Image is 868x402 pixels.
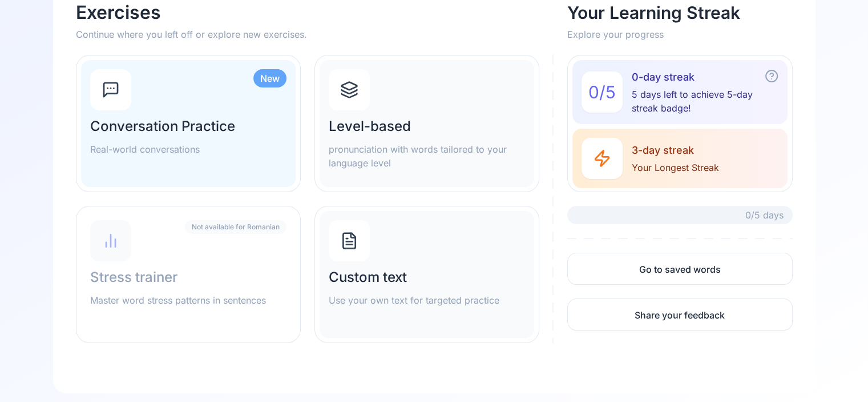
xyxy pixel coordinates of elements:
a: Level-basedpronunciation with words tailored to your language level [314,55,539,192]
span: 0 / 5 [588,82,616,102]
span: Not available for Romanian [185,220,286,234]
a: Go to saved words [567,253,792,285]
span: 0/5 days [745,208,784,222]
p: Real-world conversations [90,142,286,156]
p: Use your own text for targeted practice [329,293,525,307]
h2: Conversation Practice [90,117,286,136]
h2: Stress trainer [90,268,286,286]
h1: Exercises [76,2,554,23]
p: pronunciation with words tailored to your language level [329,142,525,170]
p: Master word stress patterns in sentences [90,293,286,307]
span: 0-day streak [632,69,778,85]
p: Continue where you left off or explore new exercises. [76,27,554,41]
span: 5 days left to achieve 5-day streak badge! [632,87,778,115]
span: 3-day streak [632,142,719,158]
a: Custom textUse your own text for targeted practice [314,206,539,343]
h2: Level-based [329,117,525,136]
p: Explore your progress [567,27,792,41]
a: Share your feedback [567,298,792,331]
h2: Custom text [329,268,525,286]
a: NewConversation PracticeReal-world conversations [76,55,301,192]
div: New [253,69,286,87]
h2: Your Learning Streak [567,2,792,23]
span: Your Longest Streak [632,161,719,174]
